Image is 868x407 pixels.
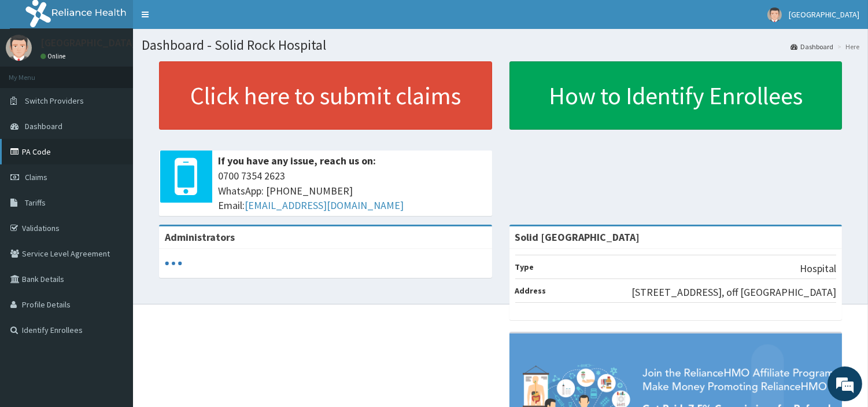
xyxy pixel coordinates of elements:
svg: audio-loading [165,255,182,272]
p: Hospital [800,261,836,276]
span: Switch Providers [25,96,84,106]
span: Dashboard [25,121,62,131]
strong: Solid [GEOGRAPHIC_DATA] [515,230,640,244]
img: User Image [767,8,782,22]
span: 0700 7354 2623 WhatsApp: [PHONE_NUMBER] Email: [218,168,486,213]
b: Administrators [165,230,235,244]
h1: Dashboard - Solid Rock Hospital [142,38,859,53]
p: [GEOGRAPHIC_DATA] [40,38,136,48]
a: [EMAIL_ADDRESS][DOMAIN_NAME] [245,199,404,212]
span: Claims [25,172,47,182]
span: [GEOGRAPHIC_DATA] [789,9,859,20]
b: Type [515,262,534,272]
a: Dashboard [791,42,833,52]
span: Tariffs [25,197,46,208]
a: Online [40,52,68,60]
img: User Image [6,35,32,61]
p: [STREET_ADDRESS], off [GEOGRAPHIC_DATA] [631,285,836,300]
b: If you have any issue, reach us on: [218,154,376,167]
b: Address [515,285,546,296]
a: Click here to submit claims [159,61,492,130]
li: Here [834,42,859,52]
a: How to Identify Enrollees [509,61,843,130]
